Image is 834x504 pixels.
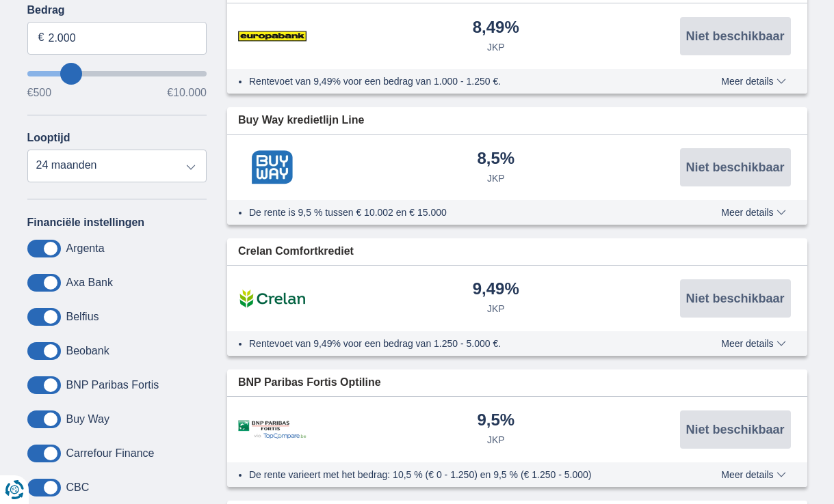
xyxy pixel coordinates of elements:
[477,150,514,169] div: 8,5%
[249,206,671,219] li: De rente is 9,5 % tussen € 10.002 en € 15.000
[487,302,505,316] div: JKP
[249,337,671,350] li: Rentevoet van 9,49% voor een bedrag van 1.250 - 5.000 €.
[38,30,44,46] span: €
[680,148,791,186] button: Niet beschikbaar
[686,30,784,42] span: Niet beschikbaar
[487,433,505,447] div: JKP
[721,470,785,479] span: Meer details
[711,207,796,218] button: Meer details
[711,338,796,349] button: Meer details
[66,413,109,425] label: Buy Way
[721,208,785,217] span: Meer details
[680,17,791,55] button: Niet beschikbaar
[27,4,207,16] label: Bedrag
[711,76,796,87] button: Meer details
[686,292,784,305] span: Niet beschikbaar
[238,19,307,53] img: product.pl.alt Europabank
[238,113,364,128] span: Buy Way kredietlijn Line
[680,279,791,318] button: Niet beschikbaar
[167,87,207,98] span: €10.000
[473,281,519,299] div: 9,49%
[27,71,207,76] input: wantToBorrow
[238,150,307,184] img: product.pl.alt Buy Way
[473,19,519,38] div: 8,49%
[487,171,505,185] div: JKP
[66,311,99,323] label: Belfius
[66,277,113,289] label: Axa Bank
[27,87,52,98] span: €500
[238,420,307,440] img: product.pl.alt BNP Paribas Fortis
[238,244,354,260] span: Crelan Comfortkrediet
[487,40,505,54] div: JKP
[249,74,671,88] li: Rentevoet van 9,49% voor een bedrag van 1.000 - 1.250 €.
[27,216,145,229] label: Financiële instellingen
[249,468,671,481] li: De rente varieert met het bedrag: 10,5 % (€ 0 - 1.250) en 9,5 % (€ 1.250 - 5.000)
[66,447,155,460] label: Carrefour Finance
[721,339,785,348] span: Meer details
[711,469,796,480] button: Meer details
[238,375,381,391] span: BNP Paribas Fortis Optiline
[686,423,784,436] span: Niet beschikbaar
[477,412,514,430] div: 9,5%
[66,481,90,494] label: CBC
[66,242,105,255] label: Argenta
[27,132,70,144] label: Looptijd
[238,281,307,316] img: product.pl.alt Crelan
[66,379,159,391] label: BNP Paribas Fortis
[721,76,785,86] span: Meer details
[66,345,109,357] label: Beobank
[686,161,784,173] span: Niet beschikbaar
[680,410,791,449] button: Niet beschikbaar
